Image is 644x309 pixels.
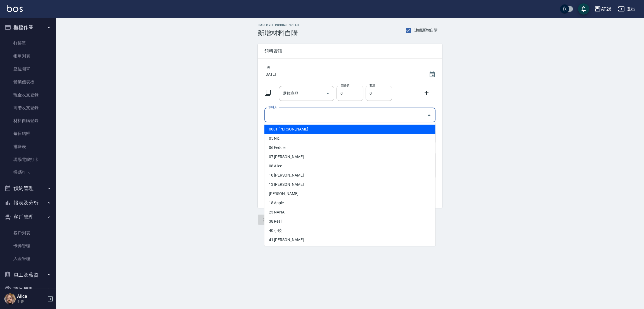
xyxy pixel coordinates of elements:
button: 登出 [616,4,637,14]
a: 卡券管理 [2,239,54,252]
a: 排班表 [2,140,54,153]
button: 報表及分析 [2,196,54,210]
a: 營業儀表板 [2,75,54,88]
a: 現場電腦打卡 [2,153,54,166]
a: 帳單列表 [2,50,54,63]
li: 07 [PERSON_NAME] [264,152,435,161]
button: Choose date, selected date is 2025-09-23 [425,68,439,81]
li: 0001 [PERSON_NAME] [264,125,435,134]
button: 商品管理 [2,282,54,296]
label: 自購價 [340,83,349,87]
li: 23 NANA [264,208,435,217]
button: 客戶管理 [2,210,54,224]
keeper-lock: Open Keeper Popup [417,112,423,118]
p: 主管 [17,299,46,304]
li: 42 [PERSON_NAME] [264,244,435,254]
img: Logo [7,5,23,12]
a: 高階收支登錄 [2,101,54,114]
a: 每日結帳 [2,127,54,140]
li: 08 Alice [264,161,435,171]
h3: 新增材料自購 [258,29,300,37]
button: 員工及薪資 [2,268,54,282]
input: YYYY/MM/DD [264,70,423,79]
a: 打帳單 [2,37,54,50]
li: 10 [PERSON_NAME] [264,171,435,180]
a: 材料自購登錄 [2,114,54,127]
label: 日期 [264,65,270,69]
span: 連續新增自購 [414,27,438,33]
li: 40 小綾 [264,226,435,235]
li: 18 Apple [264,198,435,208]
div: 合計： 0 [258,193,442,208]
a: 座位開單 [2,63,54,75]
li: 05 Nic [264,134,435,143]
li: [PERSON_NAME] [264,189,435,198]
label: 領料人 [268,105,277,109]
button: Open [323,89,332,98]
li: 41 [PERSON_NAME] [264,235,435,244]
button: AT26 [592,3,614,15]
button: Close [425,111,434,120]
li: 06 Eeddie [264,143,435,152]
a: 客戶列表 [2,227,54,239]
div: AT26 [601,6,611,13]
li: 13 [PERSON_NAME] [264,180,435,189]
button: 櫃檯作業 [2,20,54,35]
img: Person [4,293,16,305]
li: 38 Real [264,217,435,226]
a: 現金收支登錄 [2,89,54,101]
h2: Employee Picking Create [258,23,300,27]
span: 領料資訊 [264,48,435,54]
a: 入金管理 [2,252,54,265]
h5: Alice [17,294,46,299]
a: 掃碼打卡 [2,166,54,179]
button: save [578,3,589,15]
button: 預約管理 [2,181,54,196]
label: 數量 [370,83,375,87]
